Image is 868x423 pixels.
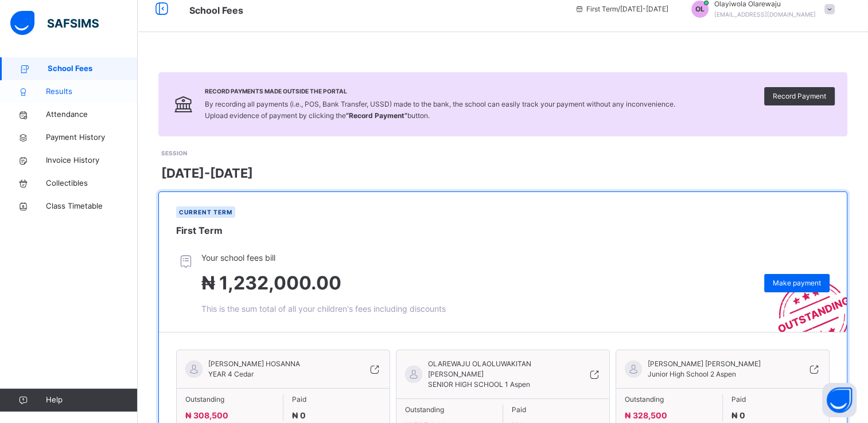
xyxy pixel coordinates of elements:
span: [EMAIL_ADDRESS][DOMAIN_NAME] [714,11,816,18]
span: Your school fees bill [201,252,446,264]
span: SESSION [161,150,187,156]
span: OL [695,4,704,14]
span: Paid [731,394,821,405]
span: [DATE]-[DATE] [161,164,253,183]
span: Invoice History [46,155,138,166]
span: First Term [176,225,223,236]
b: “Record Payment” [346,111,407,120]
span: session/term information [575,4,668,14]
span: [PERSON_NAME] HOSANNA [208,359,300,369]
span: Record Payment [773,91,826,101]
span: Junior High School 2 Aspen [648,370,736,378]
img: safsims [10,11,99,35]
span: Payment History [46,132,138,143]
span: Make payment [773,278,821,288]
span: ₦ 328,500 [625,410,667,420]
span: Current term [179,209,232,216]
span: School Fees [189,5,243,16]
span: Record Payments Made Outside the Portal [205,87,675,96]
span: SENIOR HIGH SCHOOL 1 Aspen [428,380,530,389]
span: Outstanding [625,394,714,405]
span: Attendance [46,109,138,120]
img: outstanding-stamp.3c148f88c3ebafa6da95868fa43343a1.svg [764,267,847,332]
span: YEAR 4 Cedar [208,370,254,378]
span: ₦ 308,500 [185,410,228,420]
button: Open asap [822,383,857,417]
span: By recording all payments (i.e., POS, Bank Transfer, USSD) made to the bank, the school can easil... [205,100,675,120]
span: ₦ 0 [731,410,745,420]
span: Results [46,86,138,97]
span: Paid [292,394,382,405]
span: ₦ 0 [292,410,306,420]
span: Help [46,394,137,406]
span: Paid [512,405,601,415]
span: Class Timetable [46,201,138,212]
span: [PERSON_NAME] [PERSON_NAME] [648,359,761,369]
span: Outstanding [185,394,274,405]
span: Collectibles [46,178,138,189]
span: OLAREWAJU OLAOLUWAKITAN [PERSON_NAME] [428,359,562,379]
span: This is the sum total of all your children's fees including discounts [201,304,446,314]
span: School Fees [48,63,138,75]
span: Outstanding [405,405,494,415]
span: ₦ 1,232,000.00 [201,272,341,294]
